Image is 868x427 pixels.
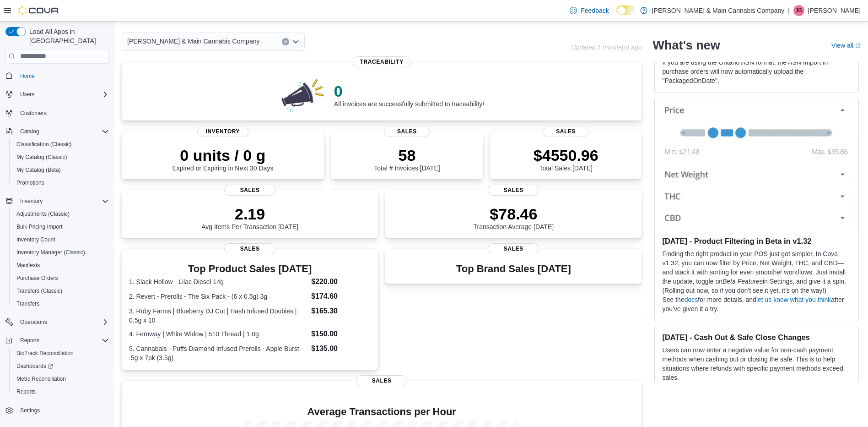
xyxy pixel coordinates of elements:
[374,146,440,164] p: 58
[652,38,720,53] h2: What's new
[616,5,636,15] input: Dark Mode
[129,406,634,417] h4: Average Transactions per Hour
[16,196,109,207] span: Inventory
[571,44,642,51] p: Updated 1 minute(s) ago
[13,247,109,258] span: Inventory Manager (Classic)
[16,405,109,416] span: Settings
[9,151,113,164] button: My Catalog (Classic)
[16,262,40,269] span: Manifests
[652,5,784,16] p: [PERSON_NAME] & Main Cannabis Company
[855,43,861,49] svg: External link
[793,5,804,16] div: Julie Garcia
[129,277,307,286] dt: 1. Slack Hollow - Lilac Diesel 14g
[16,166,61,174] span: My Catalog (Beta)
[13,208,73,219] a: Adjustments (Classic)
[13,177,109,188] span: Promotions
[311,328,371,339] dd: $150.00
[16,350,74,357] span: BioTrack Reconciliation
[13,177,48,188] a: Promotions
[13,221,109,232] span: Bulk Pricing Import
[16,153,67,161] span: My Catalog (Classic)
[20,318,47,326] span: Operations
[13,298,109,309] span: Transfers
[311,306,371,317] dd: $165.30
[16,126,43,137] button: Catalog
[9,360,113,372] a: Dashboards
[197,126,248,137] span: Inventory
[662,249,851,295] p: Finding the right product in your POS just got simpler. In Cova v1.32, you can now filter by Pric...
[16,362,53,370] span: Dashboards
[9,176,113,189] button: Promotions
[581,6,609,15] span: Feedback
[311,291,371,302] dd: $174.60
[13,285,109,296] span: Transfers (Classic)
[795,5,802,16] span: JG
[334,82,484,108] div: All invoices are successfully submitted to traceability!
[9,138,113,151] button: Classification (Classic)
[488,243,539,254] span: Sales
[685,296,698,303] a: docs
[2,195,113,208] button: Inventory
[20,407,40,414] span: Settings
[13,234,59,245] a: Inventory Count
[16,108,50,119] a: Customers
[9,164,113,176] button: My Catalog (Beta)
[616,15,617,16] span: Dark Mode
[172,146,273,172] div: Expired or Expiring in Next 30 Days
[13,373,70,384] a: Metrc Reconciliation
[722,278,763,285] em: Beta Features
[13,164,65,175] a: My Catalog (Beta)
[20,128,39,135] span: Catalog
[16,70,109,82] span: Home
[9,233,113,246] button: Inventory Count
[13,386,109,397] span: Reports
[2,316,113,328] button: Operations
[16,236,55,243] span: Inventory Count
[16,274,58,282] span: Purchase Orders
[129,307,307,325] dt: 3. Ruby Farms | Blueberry DJ Cut | Hash Infused Doobies | 0.5g x 10
[662,345,851,382] p: Users can now enter a negative value for non-cash payment methods when cashing out or closing the...
[16,89,109,100] span: Users
[224,185,275,196] span: Sales
[16,335,109,346] span: Reports
[13,373,109,384] span: Metrc Reconciliation
[16,179,44,186] span: Promotions
[16,335,43,346] button: Reports
[16,287,62,295] span: Transfers (Classic)
[788,5,790,16] p: |
[9,372,113,385] button: Metrc Reconciliation
[808,5,861,16] p: [PERSON_NAME]
[2,404,113,417] button: Settings
[13,139,109,150] span: Classification (Classic)
[488,185,539,196] span: Sales
[13,361,109,372] span: Dashboards
[201,205,298,223] p: 2.19
[9,385,113,398] button: Reports
[9,246,113,259] button: Inventory Manager (Classic)
[9,285,113,297] button: Transfers (Classic)
[9,208,113,220] button: Adjustments (Classic)
[534,146,598,164] p: $4550.96
[2,69,113,82] button: Home
[16,375,66,383] span: Metrc Reconciliation
[543,126,588,137] span: Sales
[2,106,113,120] button: Customers
[292,38,299,45] button: Open list of options
[13,152,109,163] span: My Catalog (Classic)
[16,249,85,256] span: Inventory Manager (Classic)
[2,334,113,347] button: Reports
[9,347,113,360] button: BioTrack Reconciliation
[2,88,113,101] button: Users
[16,388,36,395] span: Reports
[13,208,109,219] span: Adjustments (Classic)
[13,234,109,245] span: Inventory Count
[129,292,307,301] dt: 2. Revert - Prerolls - The Six Pack - (6 x 0.5g) 3g
[13,348,109,359] span: BioTrack Reconciliation
[16,196,46,207] button: Inventory
[13,361,57,372] a: Dashboards
[456,263,571,274] h3: Top Brand Sales [DATE]
[16,223,63,230] span: Bulk Pricing Import
[16,71,38,82] a: Home
[311,343,371,354] dd: $135.00
[13,260,109,271] span: Manifests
